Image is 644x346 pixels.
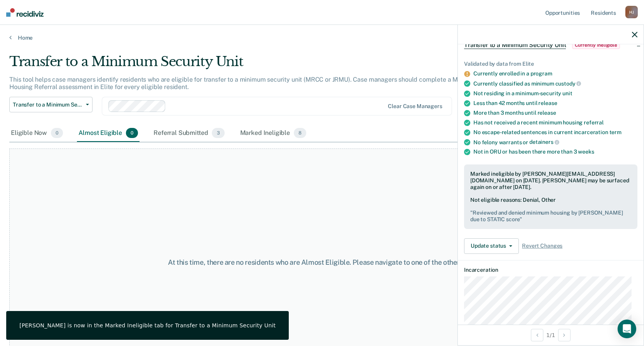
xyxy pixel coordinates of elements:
div: Transfer to a Minimum Security UnitCurrently ineligible [458,33,644,58]
span: 0 [51,128,63,138]
img: Recidiviz [6,8,44,17]
span: Transfer to a Minimum Security Unit [464,41,566,49]
a: Home [9,34,635,41]
span: Transfer to a Minimum Security Unit [13,101,83,108]
div: Currently enrolled in a program [473,70,637,77]
span: custody [555,80,581,87]
span: Currently ineligible [572,41,620,49]
button: Update status [464,238,519,254]
div: More than 3 months until [473,110,637,116]
div: Currently classified as minimum [473,80,637,87]
span: unit [562,90,572,96]
div: Referral Submitted [152,125,226,142]
div: Has not received a recent minimum housing [473,119,637,126]
div: Not in ORU or has been there more than 3 [473,149,637,155]
div: Validated by data from Elite [464,61,637,67]
span: weeks [578,149,594,155]
span: term [609,129,621,135]
button: Next Opportunity [558,329,571,341]
div: Almost Eligible [77,125,140,142]
span: release [538,110,556,116]
button: Previous Opportunity [531,329,543,341]
p: This tool helps case managers identify residents who are eligible for transfer to a minimum secur... [9,76,478,91]
div: No felony warrants or [473,139,637,146]
span: Revert Changes [522,243,562,249]
div: Open Intercom Messenger [618,320,636,338]
pre: " Reviewed and denied minimum housing by [PERSON_NAME] due to STATIC score " [470,210,631,223]
div: Not eligible reasons: Denial, Other [470,197,631,222]
div: Not residing in a minimum-security [473,90,637,97]
div: Eligible Now [9,125,65,142]
div: At this time, there are no residents who are Almost Eligible. Please navigate to one of the other... [166,258,478,267]
div: [PERSON_NAME] is now in the Marked Ineligible tab for Transfer to a Minimum Security Unit [19,322,276,329]
span: referral [584,119,604,126]
div: Clear case managers [388,103,442,110]
span: 0 [126,128,138,138]
div: Marked Ineligible [239,125,308,142]
div: H J [625,6,638,18]
span: detainers [529,139,559,145]
span: 8 [294,128,306,138]
div: Less than 42 months until [473,100,637,107]
span: release [538,100,557,106]
dt: Incarceration [464,267,637,273]
div: 1 / 1 [458,325,644,345]
div: Marked ineligible by [PERSON_NAME][EMAIL_ADDRESS][DOMAIN_NAME] on [DATE]. [PERSON_NAME] may be su... [470,171,631,190]
div: No escape-related sentences in current incarceration [473,129,637,136]
div: Transfer to a Minimum Security Unit [9,54,492,76]
span: 3 [212,128,224,138]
